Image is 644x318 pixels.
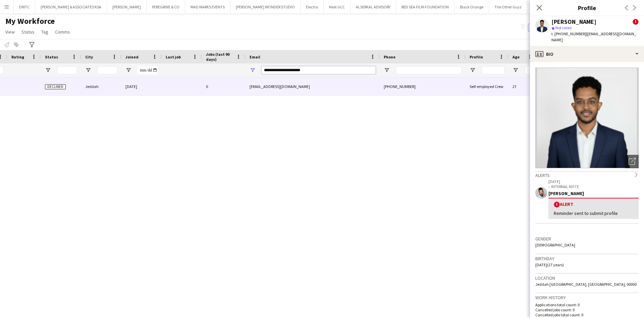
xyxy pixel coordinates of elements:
[527,0,575,13] button: GPJ: [PERSON_NAME]
[147,0,185,13] button: PEREGRINE & CO
[548,190,639,196] div: [PERSON_NAME]
[35,0,107,13] button: [PERSON_NAME] & ASSOCIATES KSA
[535,282,637,287] span: Jeddah [GEOGRAPHIC_DATA], [GEOGRAPHIC_DATA], 00000
[246,77,380,96] div: [EMAIL_ADDRESS][DOMAIN_NAME]
[470,67,476,73] button: Open Filter Menu
[39,28,51,36] a: Tag
[324,0,351,13] button: Next GCC
[45,54,58,59] span: Status
[202,77,246,96] div: 0
[185,0,230,13] button: MAD MARKS EVENTS
[535,262,564,267] span: [DATE] (27 years)
[19,28,37,36] a: Status
[85,54,93,59] span: City
[21,29,35,35] span: Status
[396,66,462,74] input: Phone Filter Input
[470,54,483,59] span: Profile
[206,52,233,62] span: Jobs (last 90 days)
[55,29,70,35] span: Comms
[5,16,55,26] span: My Workforce
[548,184,639,189] p: – INTERNAL NOTE
[301,0,324,13] button: Electra
[351,0,396,13] button: ALSERKAL ADVISORY
[41,29,48,35] span: Tag
[14,0,35,13] button: DWTC
[121,77,162,96] div: [DATE]
[554,201,633,208] div: Alert
[5,29,15,35] span: View
[513,54,520,59] span: Age
[535,171,639,178] div: Alerts
[81,77,121,96] div: Jeddah
[262,66,376,74] input: Email Filter Input
[530,46,644,62] div: Bio
[535,275,639,281] h3: Location
[97,66,117,74] input: City Filter Input
[125,54,139,59] span: Joined
[107,0,147,13] button: [PERSON_NAME]
[555,25,572,30] span: Not rated
[535,242,575,247] span: [DEMOGRAPHIC_DATA]
[535,302,639,307] p: Applications total count: 0
[633,19,639,25] span: !
[138,66,158,74] input: Joined Filter Input
[535,236,639,242] h3: Gender
[554,201,560,208] span: !
[384,54,395,59] span: Phone
[28,41,36,49] app-action-btn: Advanced filters
[535,312,639,317] p: Cancelled jobs total count: 0
[384,67,390,73] button: Open Filter Menu
[482,66,504,74] input: Profile Filter Input
[551,31,636,42] span: | [EMAIL_ADDRESS][DOMAIN_NAME]
[508,77,537,96] div: 27
[535,294,639,301] h3: Work history
[625,155,639,168] div: Open photos pop-in
[380,77,466,96] div: [PHONE_NUMBER]
[166,54,181,59] span: Last job
[85,67,91,73] button: Open Filter Menu
[125,67,131,73] button: Open Filter Menu
[52,28,73,36] a: Comms
[57,66,77,74] input: Status Filter Input
[528,24,561,32] button: Everyone5,985
[250,67,256,73] button: Open Filter Menu
[250,54,260,59] span: Email
[3,28,17,36] a: View
[535,307,639,312] p: Cancelled jobs count: 0
[513,67,519,73] button: Open Filter Menu
[535,67,639,168] img: Crew avatar or photo
[45,84,66,89] span: Declined
[525,66,533,74] input: Age Filter Input
[489,0,527,13] button: The Other Guyz
[551,31,586,36] span: t. [PHONE_NUMBER]
[551,19,596,25] div: [PERSON_NAME]
[548,179,639,184] p: [DATE]
[530,3,644,12] h3: Profile
[535,256,639,262] h3: Birthday
[396,0,454,13] button: RED SEA FILM FOUNDATION
[454,0,489,13] button: Black Orange
[554,210,633,216] div: Reminder sent to submit profile
[466,77,508,96] div: Self-employed Crew
[45,67,51,73] button: Open Filter Menu
[230,0,301,13] button: [PERSON_NAME] WONDER STUDIO
[11,54,24,59] span: Rating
